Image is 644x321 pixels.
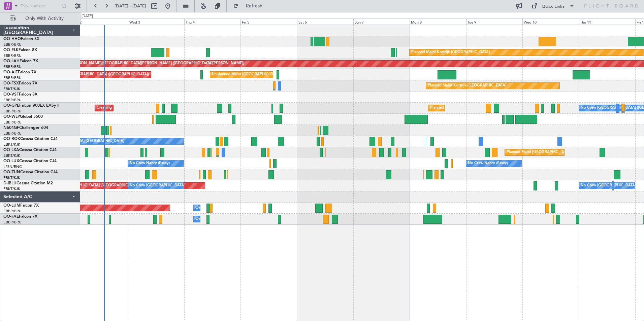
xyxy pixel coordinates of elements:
[3,164,22,169] a: LFSN/ENC
[3,204,39,208] a: OO-LUMFalcon 7X
[528,1,578,11] button: Quick Links
[115,3,146,9] span: [DATE] - [DATE]
[3,70,18,74] span: OO-AIE
[507,147,629,157] div: Planned Maint [GEOGRAPHIC_DATA] ([GEOGRAPHIC_DATA] National)
[18,16,71,21] span: Only With Activity
[184,19,240,25] div: Thu 4
[3,209,22,214] a: EBBR/BRU
[212,70,339,80] div: Unplanned Maint [GEOGRAPHIC_DATA] ([GEOGRAPHIC_DATA] National)
[3,37,21,41] span: OO-HHO
[579,19,635,25] div: Thu 11
[7,13,73,24] button: Only With Activity
[3,126,48,130] a: N604GFChallenger 604
[542,3,565,10] div: Quick Links
[3,159,19,163] span: OO-LUX
[3,70,36,74] a: OO-AIEFalcon 7X
[3,75,22,80] a: EBBR/BRU
[3,126,19,130] span: N604GF
[3,42,22,47] a: EBBR/BRU
[3,86,20,92] a: EBKT/KJK
[45,59,244,69] div: Planned Maint [PERSON_NAME]-[GEOGRAPHIC_DATA][PERSON_NAME] ([GEOGRAPHIC_DATA][PERSON_NAME])
[3,170,20,174] span: OO-ZUN
[3,170,58,174] a: OO-ZUNCessna Citation CJ4
[410,19,466,25] div: Mon 8
[3,204,20,208] span: OO-LUM
[411,47,490,58] div: Planned Maint Kortrijk-[GEOGRAPHIC_DATA]
[3,81,37,85] a: OO-FSXFalcon 7X
[297,19,353,25] div: Sat 6
[71,19,128,25] div: Tue 2
[3,59,20,63] span: OO-LAH
[3,181,53,185] a: D-IBLUCessna Citation M2
[3,104,19,108] span: OO-GPE
[466,19,522,25] div: Tue 9
[428,81,506,91] div: Planned Maint Kortrijk-[GEOGRAPHIC_DATA]
[3,215,19,219] span: OO-FAE
[3,137,58,141] a: OO-ROKCessna Citation CJ4
[230,1,270,11] button: Refresh
[240,19,297,25] div: Fri 5
[40,181,157,191] div: AOG Maint [GEOGRAPHIC_DATA] ([GEOGRAPHIC_DATA] National)
[128,19,184,25] div: Wed 3
[3,115,43,119] a: OO-WLPGlobal 5500
[3,181,17,185] span: D-IBLU
[43,70,149,80] div: Planned Maint [GEOGRAPHIC_DATA] ([GEOGRAPHIC_DATA])
[3,59,38,63] a: OO-LAHFalcon 7X
[3,137,20,141] span: OO-ROK
[130,181,243,191] div: No Crew [GEOGRAPHIC_DATA] ([GEOGRAPHIC_DATA] National)
[3,148,57,152] a: OO-LXACessna Citation CJ4
[3,153,20,158] a: EBKT/KJK
[21,1,59,11] input: Trip Number
[195,203,241,213] div: Owner Melsbroek Air Base
[3,142,20,147] a: EBKT/KJK
[3,81,19,85] span: OO-FSX
[468,158,508,169] div: No Crew Nancy (Essey)
[3,48,37,52] a: OO-ELKFalcon 8X
[82,13,93,19] div: [DATE]
[3,159,57,163] a: OO-LUXCessna Citation CJ4
[3,148,19,152] span: OO-LXA
[195,214,241,224] div: Owner Melsbroek Air Base
[3,175,20,180] a: EBKT/KJK
[3,53,22,58] a: EBBR/BRU
[3,104,59,108] a: OO-GPEFalcon 900EX EASy II
[3,186,20,191] a: EBKT/KJK
[3,64,22,69] a: EBBR/BRU
[3,115,20,119] span: OO-WLP
[3,48,19,52] span: OO-ELK
[97,103,209,113] div: Cleaning [GEOGRAPHIC_DATA] ([GEOGRAPHIC_DATA] National)
[353,19,410,25] div: Sun 7
[3,220,22,225] a: EBBR/BRU
[3,109,22,114] a: EBBR/BRU
[3,93,37,97] a: OO-VSFFalcon 8X
[3,98,22,103] a: EBBR/BRU
[3,120,22,125] a: EBBR/BRU
[3,93,19,97] span: OO-VSF
[130,158,170,169] div: No Crew Nancy (Essey)
[3,37,39,41] a: OO-HHOFalcon 8X
[240,4,268,8] span: Refresh
[522,19,579,25] div: Wed 10
[3,215,37,219] a: OO-FAEFalcon 7X
[430,103,552,113] div: Planned Maint [GEOGRAPHIC_DATA] ([GEOGRAPHIC_DATA] National)
[3,131,22,136] a: EBBR/BRU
